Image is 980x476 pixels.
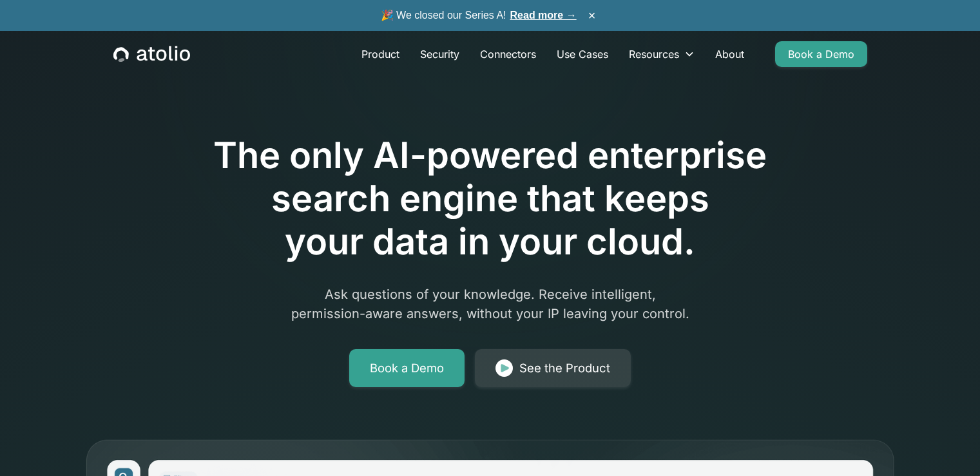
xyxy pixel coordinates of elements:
div: Resources [629,46,679,62]
a: Book a Demo [349,349,465,388]
button: × [584,8,600,23]
a: Product [351,41,410,67]
p: Ask questions of your knowledge. Receive intelligent, permission-aware answers, without your IP l... [243,285,738,323]
a: home [113,46,190,62]
a: About [705,41,754,67]
a: See the Product [475,349,631,388]
a: Read more → [510,10,577,21]
a: Book a Demo [775,41,867,67]
a: Connectors [470,41,546,67]
div: See the Product [519,359,610,377]
h1: The only AI-powered enterprise search engine that keeps your data in your cloud. [160,134,820,264]
a: Use Cases [546,41,619,67]
a: Security [410,41,470,67]
div: Resources [619,41,705,67]
span: 🎉 We closed our Series A! [381,8,577,23]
